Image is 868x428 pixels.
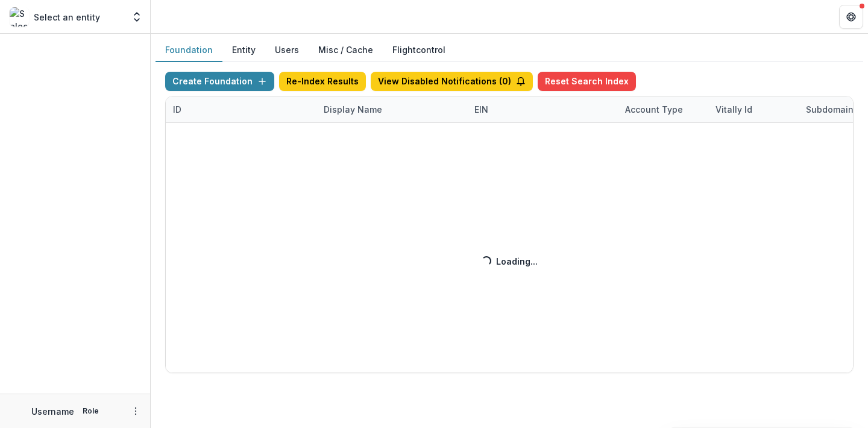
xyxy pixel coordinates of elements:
button: Get Help [839,5,863,29]
button: More [128,404,143,418]
p: Username [31,405,74,418]
button: Misc / Cache [309,39,383,62]
p: Role [79,406,102,417]
button: Users [265,39,309,62]
button: Foundation [156,39,222,62]
a: Flightcontrol [392,43,445,56]
button: Open entity switcher [128,5,145,29]
button: Entity [222,39,265,62]
p: Select an entity [34,11,100,24]
img: Select an entity [10,7,29,27]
